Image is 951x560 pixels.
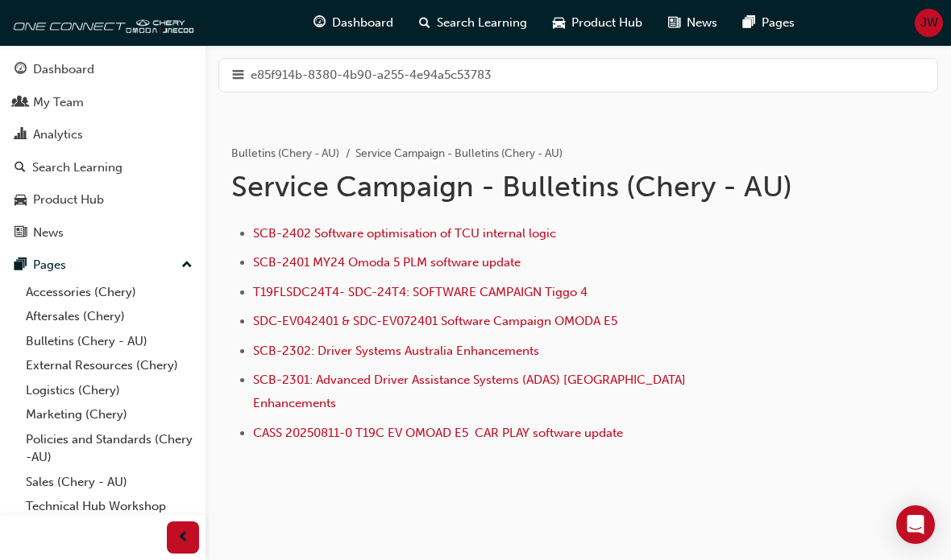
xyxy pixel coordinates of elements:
[6,55,199,84] a: Dashboard
[6,88,199,117] a: My Team
[253,314,617,328] a: SDC-EV042401 & SDC-EV072401 Software Campaign OMODA E5
[6,250,199,280] button: Pages
[6,120,199,150] a: Analytics
[762,14,795,32] span: Pages
[6,218,199,248] a: News
[301,6,406,39] a: guage-iconDashboard
[332,14,393,32] span: Dashboard
[33,256,66,274] div: Pages
[15,226,27,241] span: news-icon
[355,145,563,163] li: Service Campaign - Bulletins (Chery - AU)
[232,65,244,85] span: hamburger-icon
[231,169,828,204] h1: Service Campaign - Bulletins (Chery - AU)
[687,14,717,32] span: News
[33,93,84,112] div: My Team
[19,378,199,403] a: Logistics (Chery)
[253,255,521,270] a: SCB-2401 MY24 Omoda 5 PLM software update
[33,126,83,144] div: Analytics
[314,13,326,33] span: guage-icon
[437,14,527,32] span: Search Learning
[253,344,539,358] a: SCB-2302: Driver Systems Australia Enhancements
[177,528,189,548] span: prev-icon
[419,13,430,33] span: search-icon
[253,426,623,440] a: CASS 20250811-0 T19C EV OMOAD E5 CAR PLAY software update
[33,60,94,79] div: Dashboard
[896,505,935,544] div: Open Intercom Messenger
[553,13,565,33] span: car-icon
[19,329,199,354] a: Bulletins (Chery - AU)
[15,63,27,77] span: guage-icon
[571,14,642,32] span: Product Hub
[6,185,199,215] a: Product Hub
[743,13,755,33] span: pages-icon
[19,494,199,537] a: Technical Hub Workshop information
[218,58,938,93] button: hamburger-icone85f914b-8380-4b90-a255-4e94a5c53783
[33,191,104,209] div: Product Hub
[15,193,27,208] span: car-icon
[19,304,199,329] a: Aftersales (Chery)
[19,280,199,305] a: Accessories (Chery)
[15,161,26,175] span: search-icon
[19,427,199,470] a: Policies and Standards (Chery -AU)
[406,6,540,39] a: search-iconSearch Learning
[15,96,27,110] span: people-icon
[33,224,64,242] div: News
[251,66,492,84] span: e85f914b-8380-4b90-a255-4e94a5c53783
[730,6,808,39] a: pages-iconPages
[231,146,339,160] a: Bulletins (Chery - AU)
[253,226,556,241] a: SCB-2402 Software optimisation of TCU internal logic
[19,353,199,378] a: External Resources (Chery)
[6,51,199,250] button: DashboardMy TeamAnalyticsSearch LearningProduct HubNews
[668,13,680,33] span: news-icon
[655,6,730,39] a: news-iconNews
[540,6,655,39] a: car-iconProduct Hub
[915,9,943,37] button: JW
[181,255,193,276] span: up-icon
[253,285,588,299] a: T19FLSDC24T4- SDC-24T4: SOFTWARE CAMPAIGN Tiggo 4
[8,6,193,39] img: oneconnect
[6,153,199,183] a: Search Learning
[15,128,27,142] span: chart-icon
[920,14,938,32] span: JW
[32,159,123,177] div: Search Learning
[19,402,199,427] a: Marketing (Chery)
[19,470,199,495] a: Sales (Chery - AU)
[15,258,27,273] span: pages-icon
[253,373,689,410] a: SCB-2301: Advanced Driver Assistance Systems (ADAS) [GEOGRAPHIC_DATA] Enhancements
